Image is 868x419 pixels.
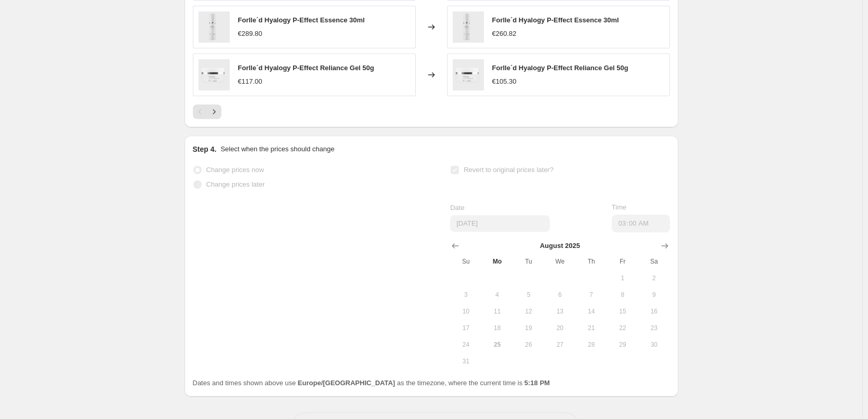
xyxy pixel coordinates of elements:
button: Saturday August 16 2025 [638,303,669,320]
span: €260.82 [492,30,517,37]
button: Saturday August 2 2025 [638,270,669,286]
span: Time [612,203,626,211]
span: 26 [517,341,540,349]
button: Tuesday August 12 2025 [513,303,544,320]
span: 9 [642,291,665,299]
img: forlled-hyalogy-p-effect-essence-30ml-873494_80x.png [199,11,230,43]
span: Tu [517,257,540,266]
span: 31 [454,357,477,365]
button: Monday August 18 2025 [482,320,513,336]
span: 17 [454,324,477,332]
span: €289.80 [238,30,262,37]
span: 20 [548,324,571,332]
button: Sunday August 3 2025 [450,286,481,303]
span: Revert to original prices later? [464,166,554,174]
th: Thursday [575,253,607,270]
span: 19 [517,324,540,332]
span: 25 [486,341,509,349]
input: 12:00 [612,215,670,232]
button: Saturday August 30 2025 [638,336,669,353]
button: Saturday August 9 2025 [638,286,669,303]
th: Monday [482,253,513,270]
span: 1 [611,274,634,282]
button: Show previous month, July 2025 [448,239,463,253]
img: forlled-hyalogy-p-effect-reliance-gel-50g-585952_80x.png [199,59,230,90]
span: 11 [486,307,509,316]
span: Dates and times shown above use as the timezone, where the current time is [193,379,550,387]
span: Th [580,257,602,266]
img: forlled-hyalogy-p-effect-reliance-gel-50g-585952_80x.png [453,59,484,90]
span: 13 [548,307,571,316]
button: Friday August 29 2025 [607,336,638,353]
span: 23 [642,324,665,332]
button: Tuesday August 5 2025 [513,286,544,303]
span: Forlle´d Hyalogy P-Effect Reliance Gel 50g [492,64,628,72]
th: Saturday [638,253,669,270]
span: 27 [548,341,571,349]
span: 24 [454,341,477,349]
span: 22 [611,324,634,332]
button: Tuesday August 26 2025 [513,336,544,353]
span: 29 [611,341,634,349]
span: Forlle´d Hyalogy P-Effect Essence 30ml [492,16,619,24]
p: Select when the prices should change [220,144,334,154]
span: Date [450,204,464,212]
span: 30 [642,341,665,349]
span: Sa [642,257,665,266]
span: 4 [486,291,509,299]
span: 6 [548,291,571,299]
h2: Step 4. [193,144,217,154]
span: 10 [454,307,477,316]
span: 21 [580,324,602,332]
button: Friday August 22 2025 [607,320,638,336]
button: Wednesday August 27 2025 [544,336,575,353]
img: forlled-hyalogy-p-effect-essence-30ml-873494_80x.png [453,11,484,43]
button: Friday August 1 2025 [607,270,638,286]
button: Thursday August 28 2025 [575,336,607,353]
button: Thursday August 7 2025 [575,286,607,303]
span: 2 [642,274,665,282]
span: Change prices later [206,180,265,188]
button: Saturday August 23 2025 [638,320,669,336]
span: 28 [580,341,602,349]
button: Friday August 15 2025 [607,303,638,320]
span: We [548,257,571,266]
button: Thursday August 14 2025 [575,303,607,320]
button: Sunday August 10 2025 [450,303,481,320]
button: Wednesday August 13 2025 [544,303,575,320]
span: 8 [611,291,634,299]
span: Forlle´d Hyalogy P-Effect Essence 30ml [238,16,365,24]
th: Wednesday [544,253,575,270]
span: Fr [611,257,634,266]
th: Sunday [450,253,481,270]
th: Tuesday [513,253,544,270]
span: Su [454,257,477,266]
span: €117.00 [238,77,262,85]
span: 16 [642,307,665,316]
span: Change prices now [206,166,264,174]
button: Tuesday August 19 2025 [513,320,544,336]
button: Monday August 11 2025 [482,303,513,320]
span: 7 [580,291,602,299]
button: Next [207,104,221,119]
button: Wednesday August 20 2025 [544,320,575,336]
span: 12 [517,307,540,316]
button: Sunday August 24 2025 [450,336,481,353]
b: Europe/[GEOGRAPHIC_DATA] [298,379,395,387]
button: Sunday August 17 2025 [450,320,481,336]
button: Today Monday August 25 2025 [482,336,513,353]
button: Sunday August 31 2025 [450,353,481,370]
span: €105.30 [492,77,517,85]
b: 5:18 PM [524,379,550,387]
button: Thursday August 21 2025 [575,320,607,336]
button: Show next month, September 2025 [657,239,672,253]
span: 18 [486,324,509,332]
span: 5 [517,291,540,299]
th: Friday [607,253,638,270]
span: 15 [611,307,634,316]
input: 8/25/2025 [450,215,550,232]
button: Monday August 4 2025 [482,286,513,303]
nav: Pagination [193,104,221,119]
span: 14 [580,307,602,316]
button: Wednesday August 6 2025 [544,286,575,303]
